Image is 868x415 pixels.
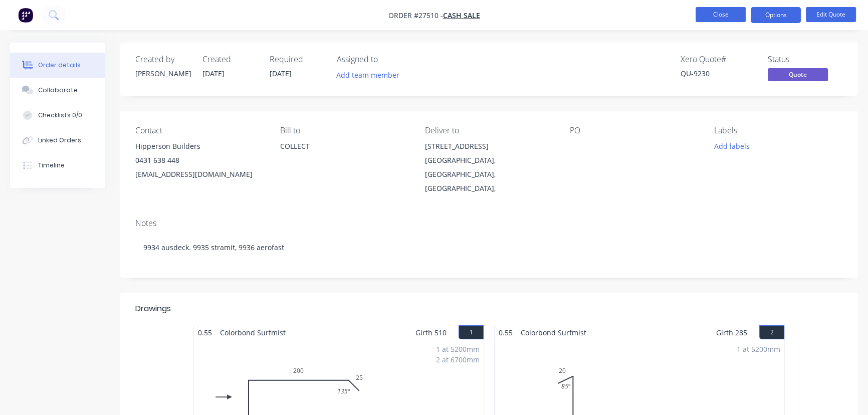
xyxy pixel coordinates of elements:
[10,78,105,103] button: Collaborate
[216,325,290,340] span: Colorbond Surfmist
[751,7,801,23] button: Options
[709,139,755,153] button: Add labels
[10,53,105,78] button: Order details
[443,11,480,20] a: CASH SALE
[38,111,82,120] div: Checklists 0/0
[135,126,264,135] div: Contact
[436,354,480,365] div: 2 at 6700mm
[38,136,81,145] div: Linked Orders
[135,167,264,181] div: [EMAIL_ADDRESS][DOMAIN_NAME]
[18,8,33,23] img: Factory
[280,139,409,153] div: COLLECT
[194,325,216,340] span: 0.55
[716,325,747,340] span: Girth 285
[388,11,443,20] span: Order #27510 -
[135,139,264,153] div: Hipperson Builders
[737,344,780,354] div: 1 at 5200mm
[425,153,554,195] div: [GEOGRAPHIC_DATA], [GEOGRAPHIC_DATA], [GEOGRAPHIC_DATA],
[696,7,746,22] button: Close
[768,55,843,64] div: Status
[280,139,409,171] div: COLLECT
[425,126,554,135] div: Deliver to
[459,325,484,339] button: 1
[425,139,554,195] div: [STREET_ADDRESS][GEOGRAPHIC_DATA], [GEOGRAPHIC_DATA], [GEOGRAPHIC_DATA],
[331,68,405,82] button: Add team member
[415,325,447,340] span: Girth 510
[135,55,190,64] div: Created by
[681,68,756,79] div: QU-9230
[10,128,105,153] button: Linked Orders
[135,68,190,79] div: [PERSON_NAME]
[202,69,225,78] span: [DATE]
[135,232,843,263] div: 9934 ausdeck. 9935 stramit, 9936 aerofast
[10,153,105,178] button: Timeline
[714,126,843,135] div: Labels
[202,55,258,64] div: Created
[10,103,105,128] button: Checklists 0/0
[759,325,784,339] button: 2
[425,139,554,153] div: [STREET_ADDRESS]
[768,68,828,81] span: Quote
[337,55,437,64] div: Assigned to
[436,344,480,354] div: 1 at 5200mm
[337,68,405,82] button: Add team member
[135,139,264,181] div: Hipperson Builders0431 638 448[EMAIL_ADDRESS][DOMAIN_NAME]
[569,126,698,135] div: PO
[806,7,856,22] button: Edit Quote
[495,325,517,340] span: 0.55
[38,86,78,95] div: Collaborate
[135,303,171,315] div: Drawings
[517,325,590,340] span: Colorbond Surfmist
[38,61,81,70] div: Order details
[270,69,292,78] span: [DATE]
[38,161,65,170] div: Timeline
[135,153,264,167] div: 0431 638 448
[768,68,828,83] button: Quote
[270,55,325,64] div: Required
[280,126,409,135] div: Bill to
[135,219,843,228] div: Notes
[681,55,756,64] div: Xero Quote #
